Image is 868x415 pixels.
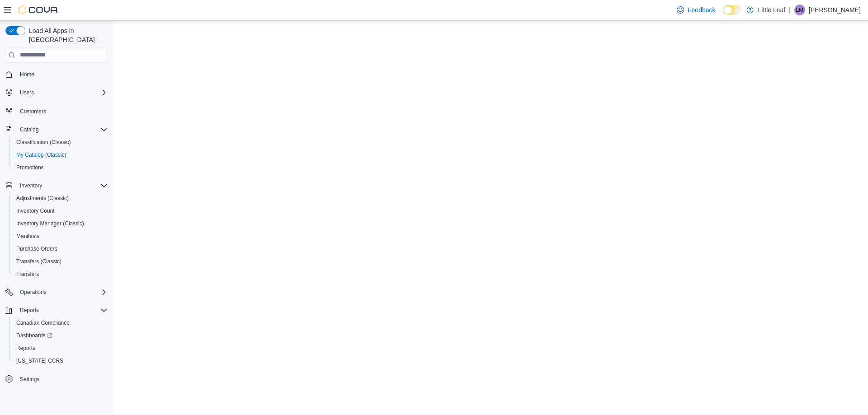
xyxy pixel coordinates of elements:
[9,136,111,149] button: Classification (Classic)
[13,149,108,160] span: My Catalog (Classic)
[673,1,719,19] a: Feedback
[13,243,108,254] span: Purchase Orders
[9,342,111,354] button: Reports
[13,193,72,204] a: Adjustments (Classic)
[13,149,70,160] a: My Catalog (Classic)
[16,106,50,117] a: Customers
[16,195,69,202] span: Adjustments (Classic)
[16,180,46,191] button: Inventory
[20,307,39,314] span: Reports
[20,376,39,383] span: Settings
[25,26,108,44] span: Load All Apps in [GEOGRAPHIC_DATA]
[13,355,67,366] a: [US_STATE] CCRS
[13,256,108,267] span: Transfers (Classic)
[9,230,111,242] button: Manifests
[13,330,108,341] span: Dashboards
[13,343,108,354] span: Reports
[16,69,38,80] a: Home
[18,5,59,14] img: Cova
[13,218,108,229] span: Inventory Manager (Classic)
[16,220,84,227] span: Inventory Manager (Classic)
[16,305,42,316] button: Reports
[13,256,65,267] a: Transfers (Classic)
[2,68,111,81] button: Home
[20,289,47,296] span: Operations
[2,373,111,386] button: Settings
[16,87,108,98] span: Users
[16,374,43,385] a: Settings
[16,180,108,191] span: Inventory
[9,317,111,329] button: Canadian Compliance
[2,86,111,99] button: Users
[794,5,805,15] div: Leanne McPhie
[16,151,66,159] span: My Catalog (Classic)
[688,5,715,14] span: Feedback
[16,124,42,135] button: Catalog
[9,149,111,161] button: My Catalog (Classic)
[9,242,111,255] button: Purchase Orders
[20,126,38,133] span: Catalog
[2,286,111,298] button: Operations
[16,287,50,298] button: Operations
[2,104,111,117] button: Customers
[16,233,39,240] span: Manifests
[13,330,56,341] a: Dashboards
[16,287,108,298] span: Operations
[758,5,786,15] p: Little Leaf
[20,71,34,78] span: Home
[20,108,46,115] span: Customers
[2,179,111,192] button: Inventory
[13,205,108,216] span: Inventory Count
[5,64,108,409] nav: Complex example
[9,329,111,342] a: Dashboards
[16,139,71,146] span: Classification (Classic)
[13,317,73,328] a: Canadian Compliance
[13,137,75,148] a: Classification (Classic)
[13,205,58,216] a: Inventory Count
[13,343,39,354] a: Reports
[9,192,111,205] button: Adjustments (Classic)
[13,137,108,148] span: Classification (Classic)
[13,193,108,204] span: Adjustments (Classic)
[13,162,108,173] span: Promotions
[16,258,61,265] span: Transfers (Classic)
[13,355,108,366] span: Washington CCRS
[13,231,43,242] a: Manifests
[796,5,804,15] span: LM
[13,231,108,242] span: Manifests
[723,5,742,15] input: Dark Mode
[789,5,791,15] p: |
[16,245,57,252] span: Purchase Orders
[2,123,111,136] button: Catalog
[809,5,861,15] p: [PERSON_NAME]
[9,354,111,367] button: [US_STATE] CCRS
[16,124,108,135] span: Catalog
[9,161,111,174] button: Promotions
[16,319,70,326] span: Canadian Compliance
[16,270,39,278] span: Transfers
[16,164,44,171] span: Promotions
[16,373,108,385] span: Settings
[20,89,34,96] span: Users
[13,162,47,173] a: Promotions
[9,255,111,268] button: Transfers (Classic)
[9,217,111,230] button: Inventory Manager (Classic)
[16,207,55,214] span: Inventory Count
[16,305,108,316] span: Reports
[16,357,63,364] span: [US_STATE] CCRS
[9,205,111,217] button: Inventory Count
[13,269,42,280] a: Transfers
[13,317,108,328] span: Canadian Compliance
[16,345,35,352] span: Reports
[16,87,38,98] button: Users
[13,218,88,229] a: Inventory Manager (Classic)
[2,304,111,317] button: Reports
[16,332,52,339] span: Dashboards
[13,269,108,280] span: Transfers
[13,243,61,254] a: Purchase Orders
[16,105,108,117] span: Customers
[9,268,111,280] button: Transfers
[16,69,108,80] span: Home
[20,182,42,189] span: Inventory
